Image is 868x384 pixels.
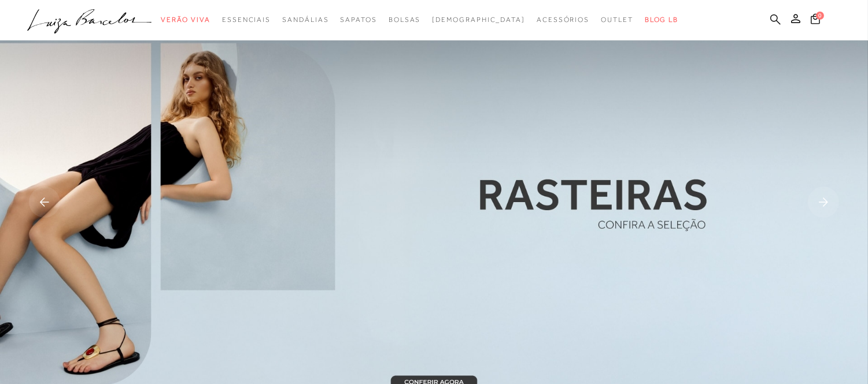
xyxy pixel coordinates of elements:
[816,12,824,20] span: 0
[282,16,328,24] span: Sandálias
[432,9,525,31] a: noSubCategoriesText
[340,16,376,24] span: Sapatos
[645,16,678,24] span: BLOG LB
[645,9,678,31] a: BLOG LB
[340,9,376,31] a: categoryNavScreenReaderText
[161,9,210,31] a: categoryNavScreenReaderText
[161,16,210,24] span: Verão Viva
[432,16,525,24] span: [DEMOGRAPHIC_DATA]
[389,9,421,31] a: categoryNavScreenReaderText
[282,9,328,31] a: categoryNavScreenReaderText
[601,9,633,31] a: categoryNavScreenReaderText
[222,16,271,24] span: Essenciais
[537,16,589,24] span: Acessórios
[537,9,589,31] a: categoryNavScreenReaderText
[389,16,421,24] span: Bolsas
[807,13,823,28] button: 0
[601,16,633,24] span: Outlet
[222,9,271,31] a: categoryNavScreenReaderText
